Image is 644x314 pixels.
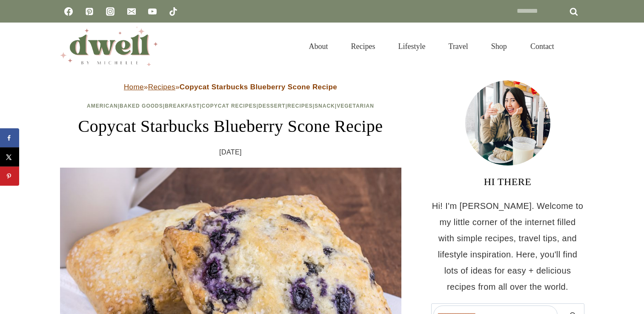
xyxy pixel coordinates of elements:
a: Snack [315,103,335,109]
a: Breakfast [165,103,200,109]
a: Travel [437,31,480,61]
a: Copycat Recipes [202,103,257,109]
a: Pinterest [81,3,98,20]
a: TikTok [165,3,182,20]
a: Home [124,83,144,91]
a: Contact [519,31,566,61]
a: Dessert [258,103,286,109]
strong: Copycat Starbucks Blueberry Scone Recipe [180,83,337,91]
a: YouTube [144,3,161,20]
button: View Search Form [570,39,584,54]
span: | | | | | | | [87,103,374,109]
a: Facebook [60,3,77,20]
time: [DATE] [219,146,242,159]
nav: Primary Navigation [298,31,565,61]
a: Email [123,3,140,20]
img: DWELL by michelle [60,27,158,66]
a: About [298,31,340,61]
p: Hi! I'm [PERSON_NAME]. Welcome to my little corner of the internet filled with simple recipes, tr... [431,198,584,295]
a: American [87,103,118,109]
span: » » [124,83,337,91]
a: Recipes [287,103,313,109]
a: Shop [480,31,518,61]
h3: HI THERE [431,174,584,189]
a: Instagram [102,3,119,20]
a: Recipes [340,31,387,61]
a: Recipes [148,83,175,91]
a: Lifestyle [387,31,437,61]
a: Baked Goods [120,103,163,109]
h1: Copycat Starbucks Blueberry Scone Recipe [60,114,401,139]
a: Vegetarian [337,103,374,109]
